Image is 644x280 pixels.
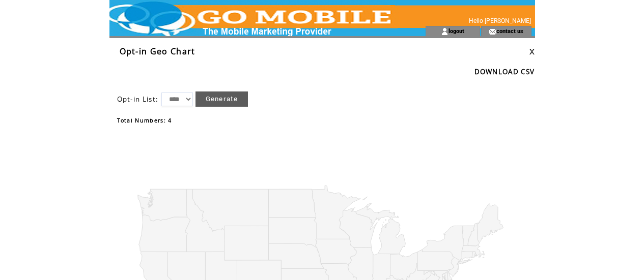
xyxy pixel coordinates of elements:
span: Hello [PERSON_NAME] [469,17,531,24]
img: contact_us_icon.gif [489,27,496,36]
a: contact us [496,27,523,34]
a: Generate [195,91,248,107]
a: DOWNLOAD CSV [474,67,535,76]
span: Opt-in List: [117,95,159,104]
span: Total Numbers: 4 [117,117,172,124]
img: account_icon.gif [441,27,449,36]
span: Opt-in Geo Chart [120,46,195,57]
a: logout [449,27,464,34]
